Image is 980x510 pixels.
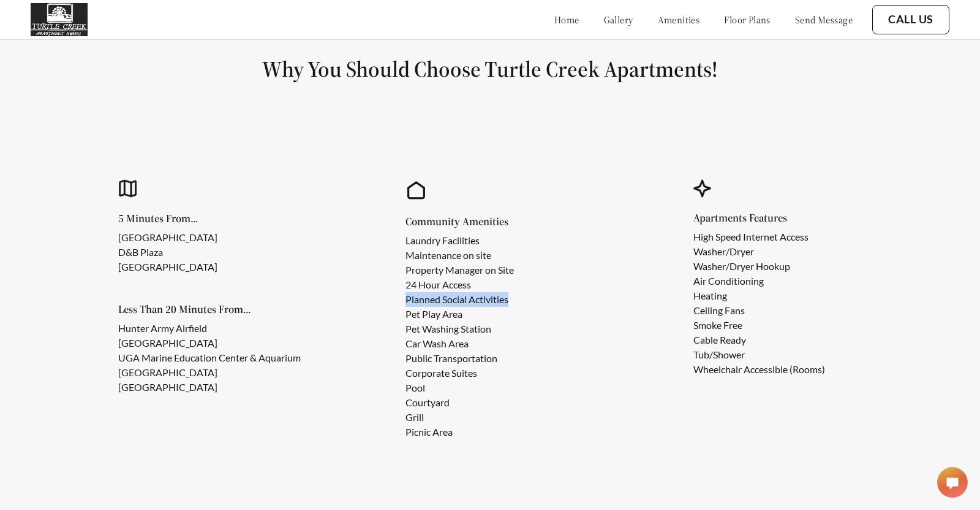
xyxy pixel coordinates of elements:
li: Courtyard [405,395,514,410]
li: Washer/Dryer [693,244,825,259]
li: Washer/Dryer Hookup [693,259,825,274]
li: Pool [405,381,514,395]
h1: Why You Should Choose Turtle Creek Apartments! [29,55,951,83]
li: Grill [405,410,514,425]
a: send message [795,14,853,26]
button: Call Us [872,5,949,34]
li: Planned Social Activities [405,292,514,307]
a: home [554,14,579,26]
li: Heating [693,288,825,303]
li: Tub/Shower [693,347,825,362]
li: D&B Plaza [118,245,217,260]
a: floor plans [724,14,771,26]
li: Cable Ready [693,333,825,347]
a: amenities [658,14,700,26]
li: Hunter Army Airfield [118,321,301,336]
li: Pet Washing Station [405,322,514,336]
li: UGA Marine Education Center & Aquarium [118,350,301,365]
li: Laundry Facilities [405,233,514,248]
li: Car Wash Area [405,336,514,351]
li: Smoke Free [693,318,825,333]
li: Corporate Suites [405,366,514,381]
li: 24 Hour Access [405,277,514,292]
li: Maintenance on site [405,248,514,263]
li: [GEOGRAPHIC_DATA] [118,365,301,380]
li: [GEOGRAPHIC_DATA] [118,260,217,274]
li: Picnic Area [405,425,514,439]
li: [GEOGRAPHIC_DATA] [118,380,301,395]
h5: Apartments Features [693,212,845,223]
li: [GEOGRAPHIC_DATA] [118,230,217,245]
li: [GEOGRAPHIC_DATA] [118,336,301,350]
a: gallery [604,14,633,26]
li: Ceiling Fans [693,303,825,318]
li: Air Conditioning [693,274,825,288]
li: High Speed Internet Access [693,230,825,244]
li: Pet Play Area [405,307,514,322]
a: Call Us [888,13,933,26]
h5: 5 Minutes From... [118,213,237,224]
li: Public Transportation [405,351,514,366]
h5: Less Than 20 Minutes From... [118,304,320,315]
img: turtle_creek_logo.png [31,3,88,36]
li: Wheelchair Accessible (Rooms) [693,362,825,377]
h5: Community Amenities [405,216,533,227]
li: Property Manager on Site [405,263,514,277]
